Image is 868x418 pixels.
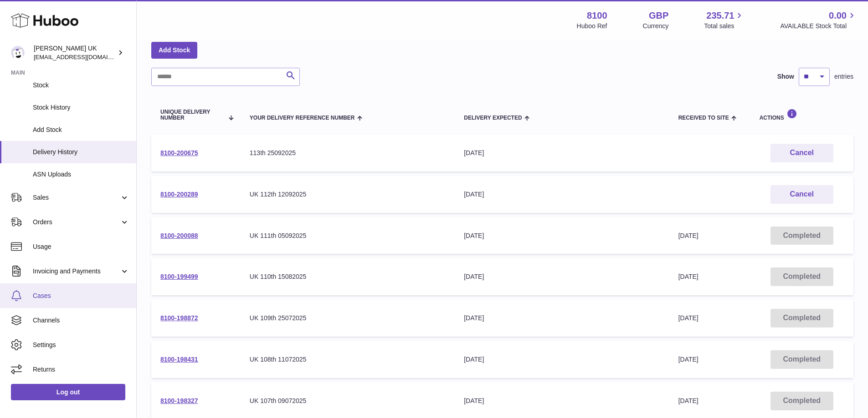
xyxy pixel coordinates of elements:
[250,355,446,364] div: UK 108th 11072025
[250,115,355,121] span: Your Delivery Reference Number
[33,170,129,179] span: ASN Uploads
[160,232,198,239] a: 8100-200088
[678,314,699,322] span: [DATE]
[33,148,129,156] span: Delivery History
[464,115,522,121] span: Delivery Expected
[33,341,129,349] span: Settings
[250,190,446,199] div: UK 112th 12092025
[464,272,660,281] div: [DATE]
[151,42,197,58] a: Add Stock
[160,356,198,363] a: 8100-198431
[643,22,669,30] div: Currency
[587,10,607,22] strong: 8100
[33,267,120,276] span: Invoicing and Payments
[160,273,198,280] a: 8100-199499
[464,397,660,405] div: [DATE]
[464,355,660,364] div: [DATE]
[160,397,198,404] a: 8100-198327
[464,190,660,199] div: [DATE]
[678,397,699,404] span: [DATE]
[760,109,844,121] div: Actions
[770,144,833,162] button: Cancel
[464,232,660,240] div: [DATE]
[250,149,446,157] div: 113th 25092025
[678,232,699,239] span: [DATE]
[33,218,120,227] span: Orders
[649,10,668,22] strong: GBP
[834,72,853,81] span: entries
[250,314,446,322] div: UK 109th 25072025
[160,191,198,198] a: 8100-200289
[33,365,129,374] span: Returns
[11,384,125,400] a: Log out
[770,185,833,204] button: Cancel
[33,242,129,251] span: Usage
[33,103,129,112] span: Stock History
[829,10,847,22] span: 0.00
[33,193,120,202] span: Sales
[11,46,25,60] img: emotion88hk@gmail.com
[706,10,734,22] span: 235.71
[678,115,729,121] span: Received to Site
[250,232,446,240] div: UK 111th 05092025
[464,149,660,157] div: [DATE]
[250,272,446,281] div: UK 110th 15082025
[160,149,198,156] a: 8100-200675
[33,81,129,90] span: Stock
[780,22,857,30] span: AVAILABLE Stock Total
[160,109,223,121] span: Unique Delivery Number
[33,126,129,134] span: Add Stock
[678,273,699,280] span: [DATE]
[464,314,660,322] div: [DATE]
[34,44,116,61] div: [PERSON_NAME] UK
[33,316,129,325] span: Channels
[704,10,745,30] a: 235.71 Total sales
[777,72,794,81] label: Show
[577,22,607,30] div: Huboo Ref
[160,314,198,322] a: 8100-198872
[250,397,446,405] div: UK 107th 09072025
[34,53,134,60] span: [EMAIL_ADDRESS][DOMAIN_NAME]
[678,356,699,363] span: [DATE]
[33,292,129,300] span: Cases
[704,22,745,30] span: Total sales
[780,10,857,30] a: 0.00 AVAILABLE Stock Total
